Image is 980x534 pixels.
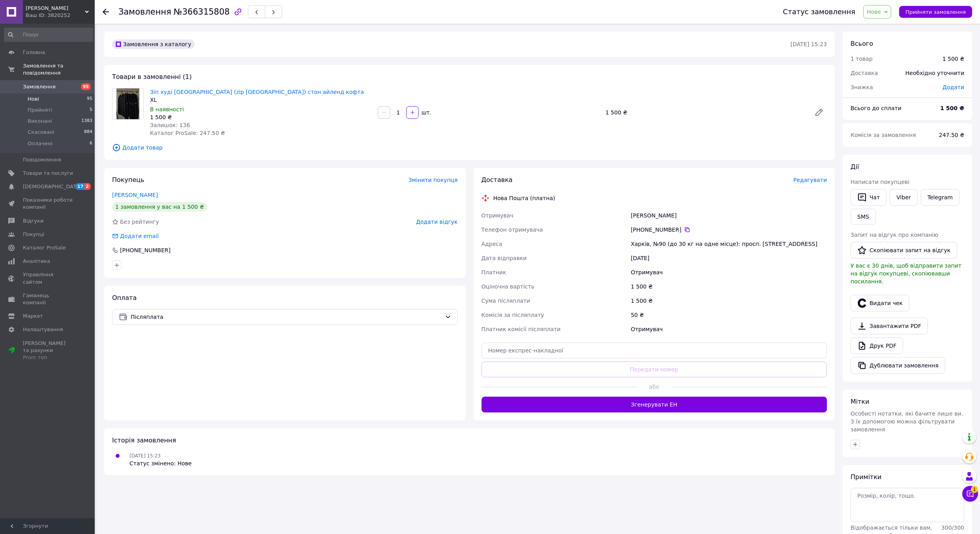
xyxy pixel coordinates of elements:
div: 1 500 ₴ [629,279,828,294]
span: Показники роботи компанії [23,197,73,211]
span: Без рейтингу [120,219,159,225]
span: Скасовані [28,129,54,136]
span: Замовлення та повідомлення [23,62,95,77]
button: Чат [851,189,886,206]
input: Пошук [4,28,93,42]
div: [DATE] [629,251,828,265]
div: Додати email [111,232,159,240]
span: 884 [84,129,92,136]
button: Прийняти замовлення [899,6,972,18]
span: Мітки [851,398,869,405]
span: Гаманець компанії [23,292,73,306]
span: Товари та послуги [23,170,73,177]
span: Комісія за замовлення [851,132,916,138]
div: Необхідно уточнити [901,64,969,82]
div: 1 500 ₴ [629,294,828,308]
span: Замовлення [118,7,171,17]
span: Товари в замовленні (1) [112,73,192,81]
div: Отримувач [629,322,828,336]
span: ramki velcro [26,5,85,12]
span: Оціночна вартість [482,283,534,290]
span: Примітки [851,473,881,481]
span: Прийняті [28,107,52,114]
span: Написати покупцеві [851,179,909,185]
span: Післяплата [131,313,442,321]
input: Номер експрес-накладної [482,343,827,358]
span: Маркет [23,313,43,320]
div: 50 ₴ [629,308,828,322]
span: Прийняти замовлення [905,9,966,15]
div: шт. [420,109,432,116]
span: Замовлення [23,83,56,90]
span: 5 [90,107,92,114]
span: Всього [851,40,873,47]
span: 95 [81,83,91,90]
span: 1383 [81,118,92,125]
a: [PERSON_NAME] [112,192,158,198]
span: Додати [943,84,964,90]
div: Prom топ [23,354,73,361]
div: [PHONE_NUMBER] [119,246,171,254]
span: Запит на відгук про компанію [851,232,938,238]
span: Каталог ProSale: 247.50 ₴ [150,130,225,136]
span: Залишок: 136 [150,122,190,128]
span: Сума післяплати [482,298,530,304]
div: Нова Пошта (платна) [491,194,557,202]
a: Друк PDF [851,337,903,354]
div: Статус замовлення [783,8,856,16]
div: Повернутися назад [103,8,109,16]
div: [PHONE_NUMBER] [631,226,827,234]
a: Завантажити PDF [851,318,928,334]
time: [DATE] 15:23 [791,41,827,47]
button: Видати чек [851,295,909,311]
span: У вас є 30 днів, щоб відправити запит на відгук покупцеві, скопіювавши посилання. [851,262,961,285]
span: [DEMOGRAPHIC_DATA] [23,183,81,190]
button: Чат з покупцем1 [962,486,978,502]
div: Ваш ID: 3820252 [26,12,95,19]
span: Каталог ProSale [23,244,66,251]
div: Харків, №90 (до 30 кг на одне місце): просп. [STREET_ADDRESS] [629,237,828,251]
span: або [637,383,671,391]
span: Налаштування [23,326,63,333]
span: Головна [23,49,45,56]
button: SMS [851,209,876,225]
span: Оплата [112,294,137,302]
span: Аналітика [23,258,50,265]
div: [PERSON_NAME] [629,208,828,223]
button: Згенерувати ЕН [482,397,827,412]
span: Відгуки [23,217,43,225]
span: Доставка [851,70,878,76]
a: Telegram [921,189,959,206]
span: №366315808 [174,7,230,17]
span: Історія замовлення [112,437,176,444]
div: 1 500 ₴ [943,55,964,63]
span: Платник комісії післяплати [482,326,561,332]
b: 1 500 ₴ [940,105,964,111]
span: 17 [75,183,84,190]
span: Додати відгук [416,219,457,225]
button: Дублювати замовлення [851,357,945,374]
span: Нове [867,9,881,15]
span: Додати товар [112,143,827,152]
span: Редагувати [793,177,827,183]
span: Покупець [112,176,144,184]
div: Замовлення з каталогу [112,39,195,49]
span: Дата відправки [482,255,527,261]
span: Знижка [851,84,873,90]
span: 247.50 ₴ [939,132,964,138]
span: Адреса [482,241,502,247]
span: Нові [28,96,39,103]
span: В наявності [150,106,184,112]
div: Додати email [119,232,159,240]
span: Оплачені [28,140,52,147]
span: Телефон отримувача [482,227,543,233]
span: [DATE] 15:23 [129,453,161,459]
span: Платник [482,269,506,275]
div: XL [150,96,371,104]
span: Особисті нотатки, які бачите лише ви. З їх допомогою можна фільтрувати замовлення [851,410,963,433]
span: 1 [971,486,978,493]
a: Редагувати [811,105,827,120]
span: Доставка [482,176,513,184]
span: Повідомлення [23,156,61,163]
div: 1 500 ₴ [602,107,808,118]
